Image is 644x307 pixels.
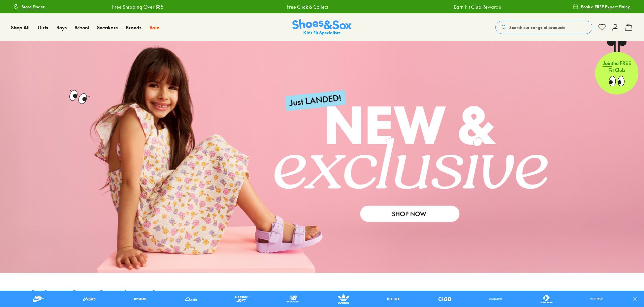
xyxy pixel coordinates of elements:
[595,54,638,79] p: the FREE Fit Club
[38,24,48,31] span: Girls
[126,24,141,31] a: Brands
[292,19,352,36] img: SNS_Logo_Responsive.svg
[150,24,159,31] a: Sale
[75,24,89,31] a: School
[603,60,612,66] span: Join
[150,24,159,31] span: Sale
[581,4,631,10] span: Book a FREE Expert Fitting
[292,19,352,36] a: Shoes & Sox
[75,24,89,31] span: School
[126,24,141,31] span: Brands
[11,24,30,31] a: Shop All
[97,24,118,31] a: Sneakers
[22,4,45,10] span: Store Finder
[11,24,30,31] span: Shop All
[595,41,638,95] a: Jointhe FREE Fit Club
[38,24,48,31] a: Girls
[451,3,498,10] a: Earn Fit Club Rewards
[13,1,45,13] a: Store Finder
[56,24,67,31] a: Boys
[495,21,592,34] button: Search our range of products
[509,24,565,30] span: Search our range of products
[284,3,326,10] a: Free Click & Collect
[573,1,631,13] a: Book a FREE Expert Fitting
[110,3,161,10] a: Free Shipping Over $85
[56,24,67,31] span: Boys
[97,24,118,31] span: Sneakers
